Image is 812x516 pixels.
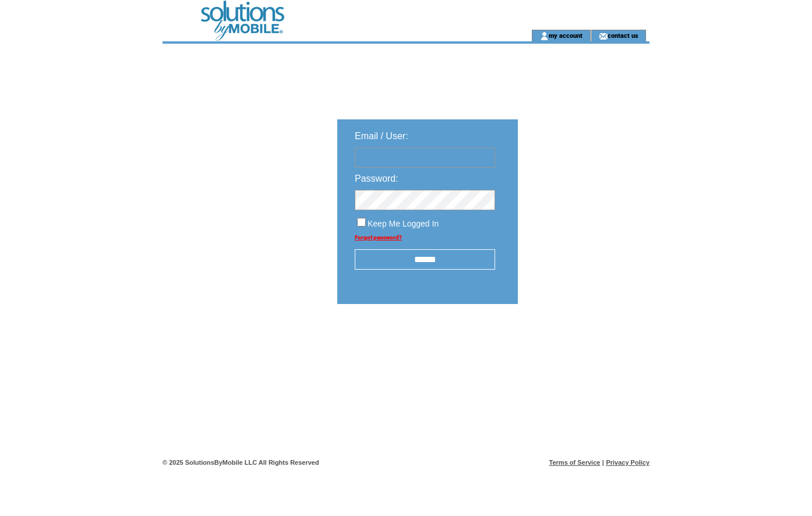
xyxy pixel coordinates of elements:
[540,31,549,41] img: account_icon.gif
[355,234,402,241] a: Forgot password?
[599,31,608,41] img: contact_us_icon.gif
[355,174,398,183] span: Password:
[163,459,319,466] span: © 2025 SolutionsByMobile LLC All Rights Reserved
[552,333,610,348] img: transparent.png
[355,131,408,141] span: Email / User:
[606,459,649,466] a: Privacy Policy
[549,31,582,39] a: my account
[368,219,439,228] span: Keep Me Logged In
[602,459,604,466] span: |
[608,31,638,39] a: contact us
[549,459,601,466] a: Terms of Service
